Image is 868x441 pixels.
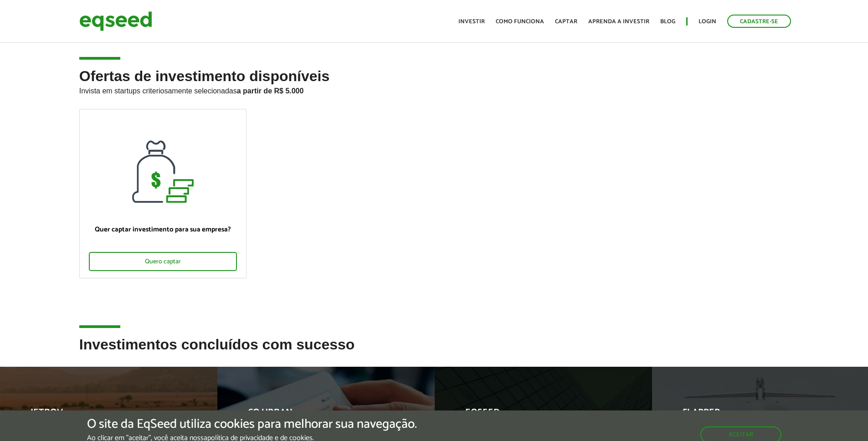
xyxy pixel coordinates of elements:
a: Login [699,19,716,25]
p: EqSeed [465,407,608,423]
p: Invista em startups criteriosamente selecionadas [79,84,789,95]
h2: Ofertas de investimento disponíveis [79,68,789,109]
a: Aprenda a investir [588,19,649,25]
strong: a partir de R$ 5.000 [237,87,304,95]
a: Captar [555,19,577,25]
a: Investir [458,19,485,25]
h2: Investimentos concluídos com sucesso [79,337,789,366]
a: Como funciona [496,19,544,25]
a: Cadastre-se [727,15,791,28]
h5: O site da EqSeed utiliza cookies para melhorar sua navegação. [87,417,417,431]
a: Quer captar investimento para sua empresa? Quero captar [79,109,247,278]
p: Quer captar investimento para sua empresa? [89,226,237,234]
a: Blog [660,19,675,25]
p: JetBov [31,407,173,423]
p: Flapper [683,407,825,423]
img: EqSeed [79,9,152,33]
div: Quero captar [89,252,237,271]
p: Co.Urban [248,407,390,423]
